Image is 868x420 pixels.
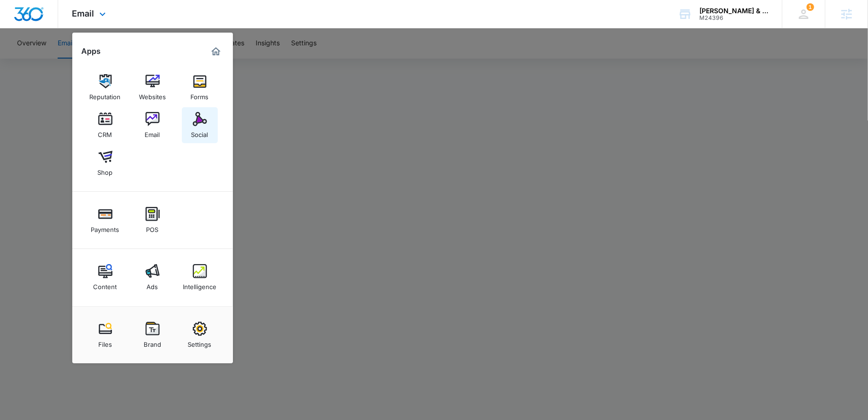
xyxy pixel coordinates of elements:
div: Forms [191,88,209,101]
a: Reputation [87,69,123,105]
a: Shop [87,145,123,181]
a: Files [87,317,123,353]
span: 1 [807,3,814,11]
div: account id [699,15,768,21]
div: Payments [91,221,120,233]
div: Social [191,126,208,138]
a: Ads [135,259,171,295]
a: Intelligence [182,259,218,295]
div: Ads [147,278,158,291]
a: Settings [182,317,218,353]
span: Email [72,9,95,18]
div: POS [146,221,159,233]
div: account name [699,7,768,15]
div: Shop [98,164,113,176]
a: POS [135,202,171,238]
div: Websites [139,88,166,101]
a: Email [135,107,171,143]
div: Files [98,336,112,348]
div: Reputation [90,88,121,101]
a: Marketing 360® Dashboard [208,44,223,59]
div: notifications count [807,3,814,11]
a: Brand [135,317,171,353]
a: Websites [135,69,171,105]
div: Settings [188,336,212,348]
div: Content [94,278,117,291]
a: Payments [87,202,123,238]
a: Social [182,107,218,143]
h2: Apps [82,47,101,56]
div: CRM [98,126,112,138]
a: Content [87,259,123,295]
div: Brand [144,336,161,348]
a: CRM [87,107,123,143]
div: Email [145,126,160,138]
div: Intelligence [183,278,216,291]
a: Forms [182,69,218,105]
